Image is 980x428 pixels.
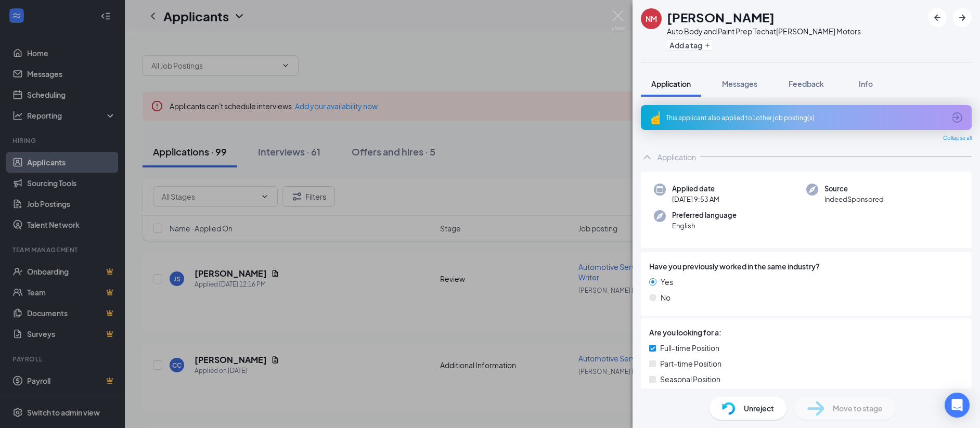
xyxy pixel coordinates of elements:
[953,8,972,27] button: ArrowRight
[646,14,657,24] div: NM
[951,111,963,124] svg: ArrowCircle
[667,8,775,26] h1: [PERSON_NAME]
[824,194,884,204] span: IndeedSponsored
[657,152,696,162] div: Application
[667,26,861,36] div: Auto Body and Paint Prep Tech at [PERSON_NAME] Motors
[672,210,737,221] span: Preferred language
[660,358,721,369] span: Part-time Position
[651,79,691,88] span: Application
[789,79,824,88] span: Feedback
[672,221,737,231] span: English
[722,79,757,88] span: Messages
[744,403,774,414] span: Unreject
[661,292,670,303] span: No
[824,184,884,194] span: Source
[666,113,945,122] div: This applicant also applied to 1 other job posting(s)
[661,276,673,288] span: Yes
[859,79,873,88] span: Info
[931,11,944,24] svg: ArrowLeftNew
[660,373,720,385] span: Seasonal Position
[943,134,972,142] span: Collapse all
[649,261,820,272] span: Have you previously worked in the same industry?
[704,42,711,48] svg: Plus
[649,327,721,338] span: Are you looking for a:
[641,151,653,163] svg: ChevronUp
[956,11,969,24] svg: ArrowRight
[660,342,719,354] span: Full-time Position
[672,194,719,204] span: [DATE] 9:53 AM
[672,184,719,194] span: Applied date
[945,393,970,418] div: Open Intercom Messenger
[667,40,713,50] button: PlusAdd a tag
[928,8,947,27] button: ArrowLeftNew
[833,403,883,414] span: Move to stage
